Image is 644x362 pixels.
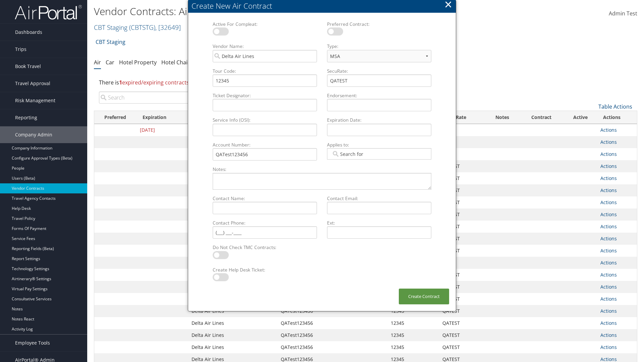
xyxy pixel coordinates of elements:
input: (___) ___-____ [213,226,317,239]
td: QATEST [439,341,486,353]
input: Search [99,92,225,104]
h1: Vendor Contracts: Air [94,4,456,18]
a: Hotel Chain [161,59,191,66]
span: Admin Test [609,10,637,17]
td: Delta Air Lines [188,329,277,341]
a: Air [94,59,101,66]
img: airportal-logo.png [15,4,82,20]
td: 220 [439,136,486,148]
span: Employee Tools [15,335,50,351]
strong: 1 [119,79,122,86]
th: Contract: activate to sort column ascending [519,111,564,124]
td: QATest123456 [277,317,359,329]
label: Vendor Name: [210,43,320,50]
label: Account Number: [210,141,320,148]
a: Actions [600,344,617,350]
td: QATEST [439,160,486,172]
a: Actions [600,175,617,181]
span: Dashboards [15,24,42,41]
td: QATEST [439,208,486,221]
a: Actions [600,271,617,278]
label: Tour Code: [210,68,320,74]
th: Preferred: activate to sort column ascending [94,111,137,124]
span: ( CBTSTG ) [129,23,155,32]
a: Actions [600,211,617,218]
a: CBT Staging [94,23,181,32]
td: QATEST [439,233,486,245]
a: Actions [600,151,617,157]
td: Delta Air Lines [188,317,277,329]
td: QATEST [439,196,486,208]
div: There is [94,73,637,92]
a: Actions [600,308,617,314]
a: Actions [600,296,617,302]
span: Book Travel [15,58,41,75]
label: Contact Phone: [210,220,320,226]
label: Type: [324,43,434,50]
a: Actions [600,332,617,338]
label: Endorsement: [324,92,434,99]
label: Active For Compleat: [210,21,320,27]
label: Expiration Date: [324,117,434,123]
span: Reporting [15,109,37,126]
th: Notes: activate to sort column ascending [486,111,519,124]
label: Contact Email: [324,195,434,202]
th: Actions [597,111,637,124]
th: SecuRate: activate to sort column ascending [439,111,486,124]
a: Car [106,59,114,66]
td: QATest123456 [277,341,359,353]
th: Expiration: activate to sort column descending [137,111,188,124]
td: QATEST [439,245,486,257]
td: QATEST [439,305,486,317]
label: Contact Name: [210,195,320,202]
td: QATEST [439,281,486,293]
td: 7897 [439,148,486,160]
span: Trips [15,41,26,58]
td: QATEST [439,329,486,341]
span: Risk Management [15,92,55,109]
label: Applies to: [324,141,434,148]
a: Actions [600,259,617,266]
a: Actions [600,247,617,254]
td: Delta Air Lines [188,341,277,353]
td: QATEST [439,317,486,329]
a: Actions [600,127,617,133]
td: QATEST [439,293,486,305]
a: Actions [600,187,617,193]
td: 7897 [439,124,486,136]
button: Create Contract [399,289,449,304]
a: Actions [600,199,617,205]
label: Do Not Check TMC Contracts: [210,244,320,251]
label: Notes: [210,166,434,173]
input: Search for Airline [331,150,369,157]
td: Delta Air Lines [188,305,277,317]
td: 12345 [387,329,439,341]
td: 12345 [387,341,439,353]
label: Ext: [324,220,434,226]
a: Actions [600,284,617,290]
td: QATest123456 [277,329,359,341]
label: Preferred Contract: [324,21,434,27]
td: 12345 [387,317,439,329]
td: QATEST [439,221,486,233]
td: QATEST [439,172,486,184]
a: Actions [600,320,617,326]
span: Travel Approval [15,75,50,92]
label: SecuRate: [324,68,434,74]
td: [DATE] [137,124,188,136]
a: Hotel Property [119,59,157,66]
span: Company Admin [15,126,52,143]
a: Actions [600,163,617,169]
label: Service Info (OSI): [210,117,320,123]
a: Table Actions [598,103,632,110]
a: Actions [600,139,617,145]
label: Ticket Designator: [210,92,320,99]
div: Create New Air Contract [192,1,456,11]
span: , [ 32649 ] [155,23,181,32]
a: CBT Staging [96,35,125,49]
td: QATEST [439,269,486,281]
a: Admin Test [609,3,637,24]
td: QATEST [439,184,486,196]
a: Actions [600,223,617,230]
a: Actions [600,235,617,242]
